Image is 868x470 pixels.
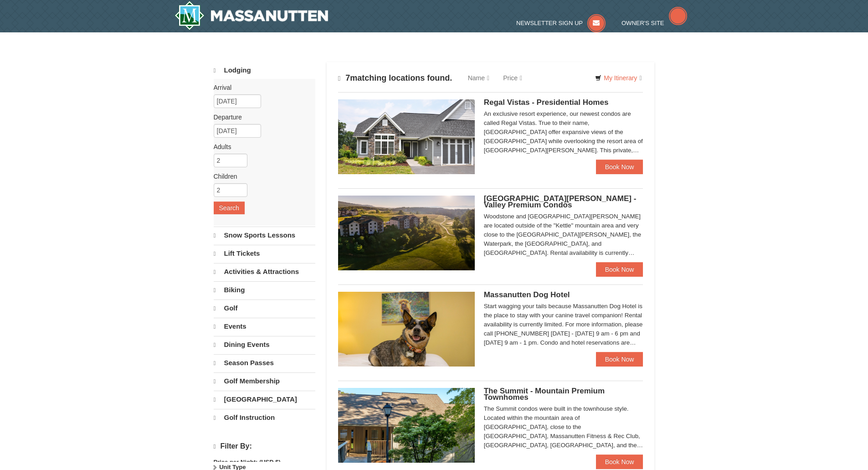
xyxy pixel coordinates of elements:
[214,201,245,214] button: Search
[214,245,315,262] a: Lift Tickets
[596,160,643,174] a: Book Now
[214,83,308,92] label: Arrival
[214,62,315,79] a: Lodging
[214,300,315,317] a: Golf
[214,281,315,299] a: Biking
[214,336,315,353] a: Dining Events
[516,20,606,26] a: Newsletter Sign Up
[621,20,664,26] span: Owner's Site
[338,99,475,174] img: 19218991-1-902409a9.jpg
[214,459,281,465] strong: Price per Night: (USD $)
[214,227,315,244] a: Snow Sports Lessons
[589,71,647,85] a: My Itinerary
[596,352,643,367] a: Book Now
[484,404,643,450] div: The Summit condos were built in the townhouse style. Located within the mountain area of [GEOGRAP...
[621,20,687,26] a: Owner's Site
[484,212,643,258] div: Woodstone and [GEOGRAPHIC_DATA][PERSON_NAME] are located outside of the "Kettle" mountain area an...
[338,292,475,367] img: 27428181-5-81c892a3.jpg
[214,113,308,122] label: Departure
[214,409,315,426] a: Golf Instruction
[175,1,329,30] img: Massanutten Resort Logo
[214,318,315,335] a: Events
[484,109,643,155] div: An exclusive resort experience, our newest condos are called Regal Vistas. True to their name, [G...
[175,1,329,30] a: Massanutten Resort
[461,69,496,87] a: Name
[214,372,315,390] a: Golf Membership
[338,388,475,463] img: 19219034-1-0eee7e00.jpg
[214,391,315,408] a: [GEOGRAPHIC_DATA]
[214,263,315,280] a: Activities & Attractions
[496,69,529,87] a: Price
[596,455,643,469] a: Book Now
[484,98,609,107] span: Regal Vistas - Presidential Homes
[516,20,583,26] span: Newsletter Sign Up
[484,290,570,299] span: Massanutten Dog Hotel
[484,387,605,402] span: The Summit - Mountain Premium Townhomes
[338,196,475,270] img: 19219041-4-ec11c166.jpg
[214,354,315,372] a: Season Passes
[596,262,643,277] a: Book Now
[214,172,308,181] label: Children
[484,194,637,209] span: [GEOGRAPHIC_DATA][PERSON_NAME] - Valley Premium Condos
[484,302,643,347] div: Start wagging your tails because Massanutten Dog Hotel is the place to stay with your canine trav...
[214,142,308,151] label: Adults
[214,442,315,451] h4: Filter By:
